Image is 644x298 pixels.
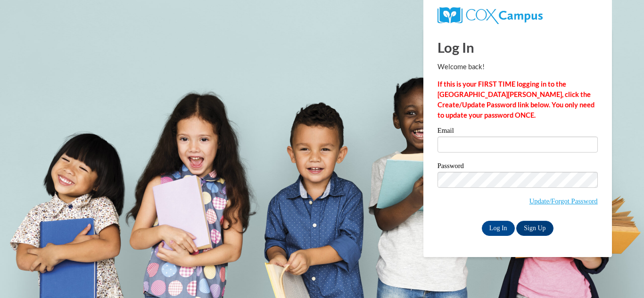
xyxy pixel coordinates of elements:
[438,62,598,72] p: Welcome back!
[516,221,553,236] a: Sign Up
[438,11,543,19] a: COX Campus
[438,127,598,137] label: Email
[438,80,594,119] strong: If this is your FIRST TIME logging in to the [GEOGRAPHIC_DATA][PERSON_NAME], click the Create/Upd...
[482,221,515,236] input: Log In
[529,197,598,205] a: Update/Forgot Password
[438,38,598,57] h1: Log In
[438,7,543,24] img: COX Campus
[438,162,598,172] label: Password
